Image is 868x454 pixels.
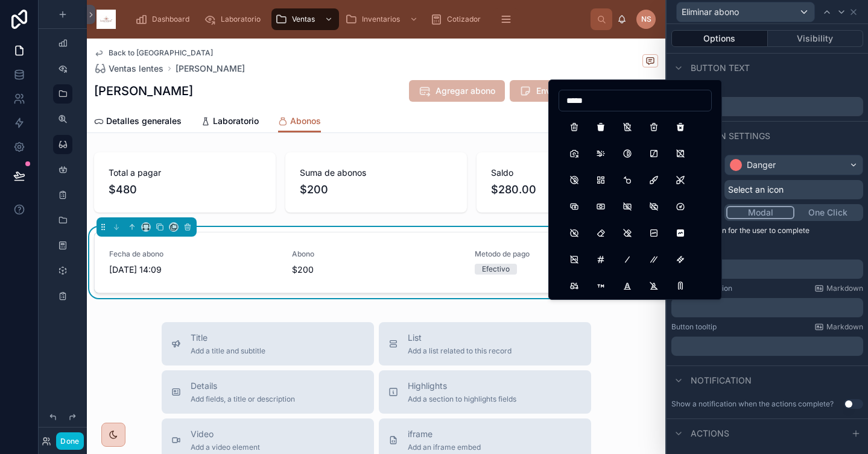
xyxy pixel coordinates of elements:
button: LayoutDashboard [590,169,612,191]
button: Track [670,249,691,270]
a: Ventas [271,8,339,30]
span: Laboratorio [221,14,261,24]
span: Add a list related to this record [408,346,512,356]
button: Contrast2 [643,143,665,164]
a: Ventas lentes [94,63,163,75]
span: Laboratorio [213,115,259,127]
button: Trademark [590,275,612,297]
a: Markdown [814,322,863,332]
a: Back to [GEOGRAPHIC_DATA] [94,48,213,58]
span: Detalles generales [106,115,182,127]
button: Done [56,432,83,450]
span: Video [191,428,260,440]
button: Brush [643,169,665,191]
button: Contrast2Off [670,143,691,164]
div: Show a notification when the actions complete? [671,399,834,409]
button: Graph [643,222,665,244]
h1: [PERSON_NAME] [94,82,193,99]
a: Dashboard [131,8,198,30]
button: CashBanknoteOff [616,196,638,217]
span: Eliminar abono [682,6,739,18]
span: Abonos [290,115,321,127]
button: One Click [794,206,861,219]
button: GraphOff [563,249,585,270]
span: Markdown [826,322,863,332]
span: Button settings [691,130,770,142]
button: TrashOff [616,116,638,138]
button: TrafficCone [616,275,638,297]
span: Abono [292,249,460,259]
span: Add a video element [191,443,260,452]
button: ListAdd a list related to this record [379,322,591,365]
a: Laboratorio [201,110,259,134]
button: Slashes [643,249,665,270]
span: Dashboard [152,14,189,24]
span: NS [641,14,651,24]
span: List [408,332,512,344]
span: Notification [691,375,752,387]
button: Eraser [590,222,612,244]
button: TrafficLights [670,275,691,297]
a: Inventarios [341,8,424,30]
a: [PERSON_NAME] [176,63,245,75]
span: Back to [GEOGRAPHIC_DATA] [109,48,213,58]
button: Options [671,30,768,47]
span: Add a section to highlights fields [408,394,516,404]
span: Add fields, a title or description [191,394,295,404]
span: Inventarios [362,14,400,24]
button: TrashX [643,116,665,138]
a: Laboratorio [200,8,269,30]
button: TitleAdd a title and subtitle [162,322,374,365]
button: DashboardOff [563,222,585,244]
a: Abonos [278,110,321,133]
span: Actions [691,428,729,440]
span: Fecha de abono [109,249,277,259]
span: Highlights [408,380,516,392]
button: CarCrash [590,143,612,164]
img: App logo [97,10,116,29]
button: Contrast [616,143,638,164]
span: Ventas [292,14,315,24]
button: GraphFilled [670,222,691,244]
button: Danger [724,155,863,175]
button: TrafficConeOff [643,275,665,297]
span: Add an iframe embed [408,443,481,452]
button: Slash [616,249,638,270]
button: CameraShare [563,143,585,164]
button: BrushOff [670,169,691,191]
button: Tractor [563,275,585,297]
label: Button tooltip [671,322,717,332]
span: Add a title and subtitle [191,346,265,356]
span: Title [191,332,265,344]
button: Trash [563,116,585,138]
span: Cotizador [447,14,481,24]
p: A form will open for the user to complete [671,226,863,240]
button: GenderTrasvesti [616,169,638,191]
button: Cash [563,196,585,217]
button: Eliminar abono [676,2,815,22]
span: $200 [292,264,460,276]
span: Details [191,380,295,392]
div: Danger [747,159,776,171]
span: Markdown [826,284,863,293]
button: TrashFilled [590,116,612,138]
span: iframe [408,428,481,440]
button: CashOff [643,196,665,217]
button: ContrastOff [563,169,585,191]
span: Metodo de pago [475,249,643,259]
span: Button text [691,62,750,74]
button: HighlightsAdd a section to highlights fields [379,370,591,414]
a: Detalles generales [94,110,182,134]
button: EraserOff [616,222,638,244]
a: Markdown [814,284,863,293]
button: Modal [726,206,794,219]
div: scrollable content [671,337,863,356]
div: scrollable content [125,6,591,33]
button: Dashboard [670,196,691,217]
button: TrashXFilled [670,116,691,138]
div: Efectivo [482,264,510,275]
button: Visibility [768,30,864,47]
button: Hash [590,249,612,270]
div: scrollable content [671,260,863,279]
